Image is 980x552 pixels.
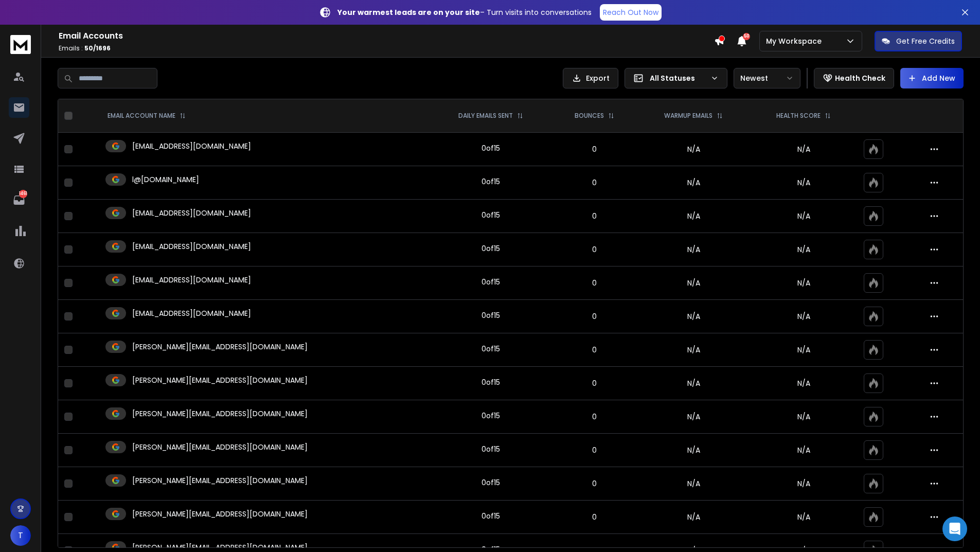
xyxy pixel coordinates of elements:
[766,36,826,46] p: My Workspace
[558,478,631,489] p: 0
[132,408,308,419] p: [PERSON_NAME][EMAIL_ADDRESS][DOMAIN_NAME]
[637,400,750,434] td: N/A
[558,211,631,221] p: 0
[637,467,750,501] td: N/A
[482,444,500,454] div: 0 of 15
[482,243,500,254] div: 0 of 15
[337,7,592,17] p: – Turn visits into conversations
[482,344,500,354] div: 0 of 15
[10,525,31,546] button: T
[637,501,750,534] td: N/A
[756,278,851,288] p: N/A
[776,112,821,120] p: HEALTH SCORE
[558,345,631,355] p: 0
[132,141,251,151] p: [EMAIL_ADDRESS][DOMAIN_NAME]
[132,275,251,285] p: [EMAIL_ADDRESS][DOMAIN_NAME]
[743,33,750,40] span: 50
[132,475,308,486] p: [PERSON_NAME][EMAIL_ADDRESS][DOMAIN_NAME]
[558,412,631,422] p: 0
[637,200,750,233] td: N/A
[482,411,500,421] div: 0 of 15
[835,73,885,83] p: Health Check
[756,478,851,489] p: N/A
[558,244,631,255] p: 0
[482,377,500,387] div: 0 of 15
[942,517,967,541] div: Open Intercom Messenger
[10,35,31,54] img: logo
[84,44,111,52] span: 50 / 1696
[603,7,658,17] p: Reach Out Now
[132,375,308,385] p: [PERSON_NAME][EMAIL_ADDRESS][DOMAIN_NAME]
[9,190,29,210] a: 1461
[132,342,308,352] p: [PERSON_NAME][EMAIL_ADDRESS][DOMAIN_NAME]
[756,345,851,355] p: N/A
[558,378,631,388] p: 0
[132,308,251,318] p: [EMAIL_ADDRESS][DOMAIN_NAME]
[900,68,964,88] button: Add New
[734,68,800,88] button: Newest
[558,445,631,455] p: 0
[558,177,631,188] p: 0
[558,144,631,154] p: 0
[756,177,851,188] p: N/A
[896,36,955,46] p: Get Free Credits
[482,511,500,521] div: 0 of 15
[458,112,513,120] p: DAILY EMAILS SENT
[756,512,851,522] p: N/A
[637,367,750,400] td: N/A
[132,442,308,452] p: [PERSON_NAME][EMAIL_ADDRESS][DOMAIN_NAME]
[558,311,631,322] p: 0
[756,144,851,154] p: N/A
[637,166,750,200] td: N/A
[59,44,714,52] p: Emails :
[756,311,851,322] p: N/A
[756,244,851,255] p: N/A
[558,278,631,288] p: 0
[132,174,199,185] p: l@[DOMAIN_NAME]
[19,190,27,198] p: 1461
[637,133,750,166] td: N/A
[482,143,500,153] div: 0 of 15
[637,233,750,266] td: N/A
[756,211,851,221] p: N/A
[482,277,500,287] div: 0 of 15
[132,208,251,218] p: [EMAIL_ADDRESS][DOMAIN_NAME]
[637,333,750,367] td: N/A
[132,509,308,519] p: [PERSON_NAME][EMAIL_ADDRESS][DOMAIN_NAME]
[637,300,750,333] td: N/A
[650,73,706,83] p: All Statuses
[59,30,714,42] h1: Email Accounts
[814,68,894,88] button: Health Check
[482,210,500,220] div: 0 of 15
[337,7,480,17] strong: Your warmest leads are on your site
[756,412,851,422] p: N/A
[756,445,851,455] p: N/A
[600,4,662,21] a: Reach Out Now
[132,241,251,252] p: [EMAIL_ADDRESS][DOMAIN_NAME]
[756,378,851,388] p: N/A
[664,112,712,120] p: WARMUP EMAILS
[108,112,186,120] div: EMAIL ACCOUNT NAME
[482,310,500,320] div: 0 of 15
[575,112,604,120] p: BOUNCES
[637,434,750,467] td: N/A
[637,266,750,300] td: N/A
[558,512,631,522] p: 0
[482,176,500,187] div: 0 of 15
[482,477,500,488] div: 0 of 15
[875,31,962,51] button: Get Free Credits
[563,68,618,88] button: Export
